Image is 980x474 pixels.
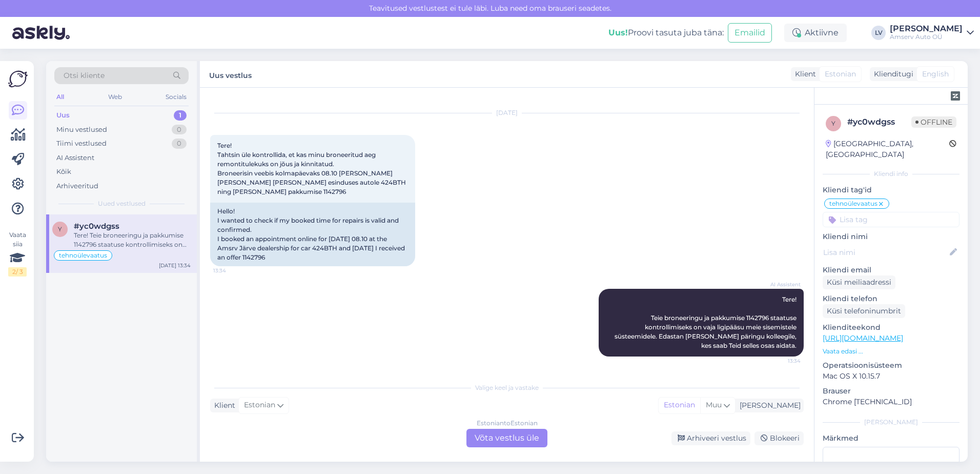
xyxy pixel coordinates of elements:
[791,69,816,80] div: Klient
[831,120,835,127] span: y
[823,304,905,318] div: Küsi telefoninumbrit
[159,262,191,269] div: [DATE] 13:34
[58,225,62,233] span: y
[172,125,187,135] div: 0
[823,371,959,382] p: Mac OS X 10.15.7
[98,199,146,208] span: Uued vestlused
[823,433,959,444] p: Märkmed
[823,231,959,242] p: Kliendi nimi
[762,281,801,288] span: AI Assistent
[754,431,804,445] div: Blokeeri
[477,419,538,428] div: Estonian to Estonian
[823,185,959,195] p: Kliendi tag'id
[706,400,722,409] span: Muu
[823,265,959,275] p: Kliendi email
[56,125,107,135] div: Minu vestlused
[174,110,187,121] div: 1
[608,27,724,39] div: Proovi tasuta juba täna:
[847,116,911,128] div: # yc0wdgss
[826,139,949,160] div: [GEOGRAPHIC_DATA], [GEOGRAPHIC_DATA]
[74,222,119,231] span: #yc0wdgss
[825,69,856,80] span: Estonian
[213,267,252,274] span: 13:34
[671,431,750,445] div: Arhiveeri vestlus
[823,322,959,333] p: Klienditeekond
[823,386,959,397] p: Brauser
[823,360,959,371] p: Operatsioonisüsteem
[74,231,191,249] div: Tere! Teie broneeringu ja pakkumise 1142796 staatuse kontrollimiseks on vaja ligipääsu meie sisem...
[210,400,235,411] div: Klient
[823,169,959,179] div: Kliendi info
[823,397,959,407] p: Chrome [TECHNICAL_ID]
[164,90,189,104] div: Socials
[951,91,960,101] img: zendesk
[59,252,107,259] span: tehnoülevaatus
[210,108,804,117] div: [DATE]
[829,201,877,207] span: tehnoülevaatus
[823,275,895,289] div: Küsi meiliaadressi
[209,67,252,81] label: Uus vestlus
[64,70,105,81] span: Otsi kliente
[8,230,27,276] div: Vaata siia
[823,293,959,304] p: Kliendi telefon
[890,25,974,41] a: [PERSON_NAME]Amserv Auto OÜ
[728,23,772,43] button: Emailid
[172,139,187,149] div: 0
[56,181,98,191] div: Arhiveeritud
[870,69,913,80] div: Klienditugi
[871,26,886,40] div: LV
[8,267,27,276] div: 2 / 3
[56,153,94,163] div: AI Assistent
[911,116,956,128] span: Offline
[210,383,804,392] div: Valige keel ja vastake
[54,90,66,104] div: All
[659,398,700,413] div: Estonian
[823,418,959,427] div: [PERSON_NAME]
[762,357,801,365] span: 13:34
[823,347,959,356] p: Vaata edasi ...
[823,247,948,258] input: Lisa nimi
[56,139,107,149] div: Tiimi vestlused
[608,28,628,37] b: Uus!
[823,212,959,227] input: Lisa tag
[106,90,124,104] div: Web
[823,333,903,343] a: [URL][DOMAIN_NAME]
[210,203,415,266] div: Hello! I wanted to check if my booked time for repairs is valid and confirmed. I booked an appoin...
[8,69,28,89] img: Askly Logo
[56,110,70,121] div: Uus
[466,429,547,447] div: Võta vestlus üle
[890,25,963,33] div: [PERSON_NAME]
[784,24,847,42] div: Aktiivne
[217,142,407,195] span: Tere! Tahtsin üle kontrollida, et kas minu broneeritud aeg remontitulekuks on jõus ja kinnitatud....
[244,400,275,411] span: Estonian
[56,167,71,177] div: Kõik
[890,33,963,41] div: Amserv Auto OÜ
[922,69,949,80] span: English
[736,400,801,411] div: [PERSON_NAME]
